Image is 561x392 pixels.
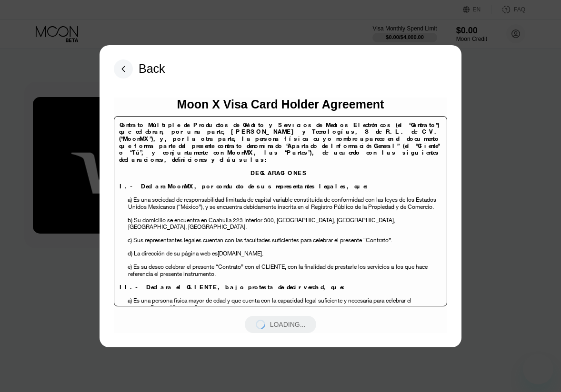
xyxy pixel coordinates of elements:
[128,216,396,231] span: , [GEOGRAPHIC_DATA], [GEOGRAPHIC_DATA].
[131,249,218,257] span: ) La dirección de su página web es
[387,263,394,271] span: s a
[119,127,440,143] span: [PERSON_NAME] y Tecnologías, S de R.L. de C.V. (“MoonMX”),
[250,169,308,177] span: DECLARACIONES
[194,182,370,190] span: , por conducto de sus representantes legales, que:
[114,59,165,78] div: Back
[209,216,394,224] span: Coahuila 223 Interior 300, [GEOGRAPHIC_DATA], [GEOGRAPHIC_DATA]
[128,296,411,312] span: a) Es una persona física mayor de edad y que cuenta con la capacidad legal suficiente y necesaria...
[128,263,428,278] span: los que hace referencia el presente instrumento.
[218,249,263,257] span: [DOMAIN_NAME].
[168,182,194,190] span: MoonMX
[128,263,130,271] span: e
[177,98,384,111] div: Moon X Visa Card Holder Agreement
[119,135,440,157] span: y, por la otra parte, la persona física cuyo nombre aparece en el documento que forma parte del p...
[130,263,387,271] span: ) Es su deseo celebrar el presente “Contrato” con el CLIENTE, con la finalidad de prestarle los s...
[119,121,439,136] span: Contrato Múltiple de Productos de Crédito y Servicios de Medios Electrónicos (el “Contrato”) que ...
[120,283,347,291] span: II.- Declara el CLIENTE, bajo protesta de decir verdad, que:
[227,148,254,157] span: MoonMX
[130,236,392,244] span: ) Sus representantes legales cuentan con las facultades suficientes para celebrar el presente “Co...
[523,354,553,384] iframe: Button to launch messaging window
[128,236,130,244] span: c
[128,196,436,211] span: a) Es una sociedad de responsabilidad limitada de capital variable constituida de conformidad con...
[119,148,440,164] span: , las “Partes”), de acuerdo con las siguientes declaraciones, definiciones y cláusulas:
[128,216,207,224] span: b) Su domicilio se encuentra en
[128,249,131,257] span: d
[139,62,165,76] div: Back
[120,182,168,190] span: I.- Declara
